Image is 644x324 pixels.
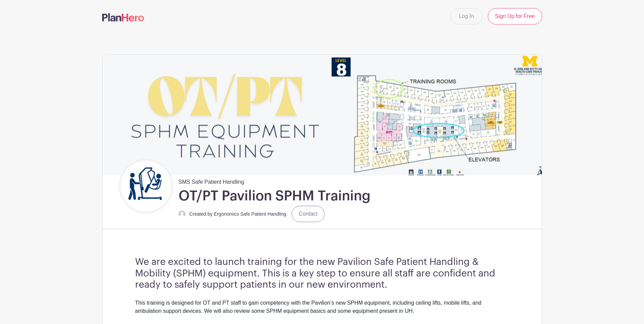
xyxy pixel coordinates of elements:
small: Created by Ergonomics Safe Patient Handling [189,211,287,217]
h3: We are excited to launch training for the new Pavilion Safe Patient Handling & Mobility (SPHM) eq... [135,256,509,291]
h1: OT/PT Pavilion SPHM Training [179,187,370,204]
a: Contact [292,206,325,222]
a: Log In [450,8,482,24]
img: Untitled%20design.png [121,161,171,212]
span: SMS Safe Patient Handling [179,175,244,186]
img: logo-507f7623f17ff9eddc593b1ce0a138ce2505c220e1c5a4e2b4648c50719b7d32.svg [102,13,144,21]
a: Sign Up for Free [488,8,542,24]
img: default-ce2991bfa6775e67f084385cd625a349d9dcbb7a52a09fb2fda1e96e2d18dcdb.png [179,211,185,217]
img: event_banner_9671.png [103,55,542,175]
div: This training is designed for OT and PT staff to gain competency with the Pavilion’s new SPHM equ... [135,299,509,323]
